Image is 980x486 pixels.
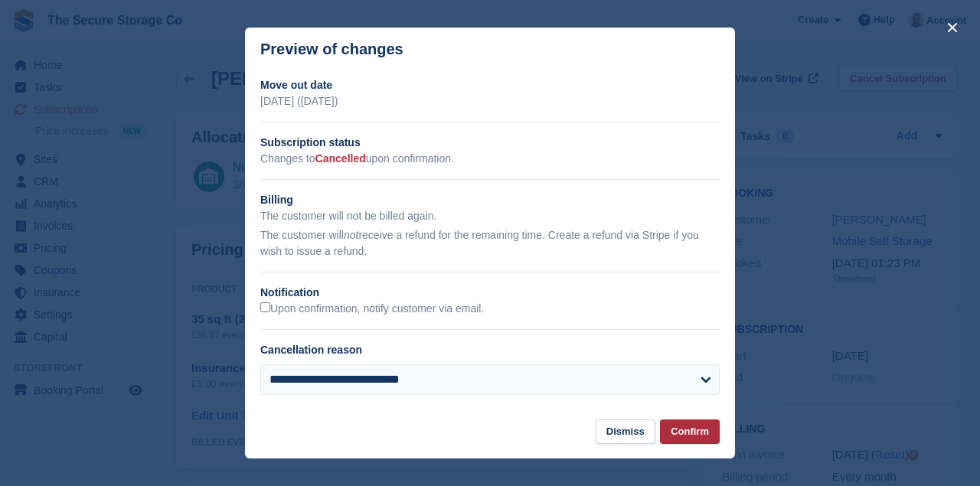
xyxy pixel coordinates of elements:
button: close [940,15,965,40]
p: Preview of changes [260,41,403,58]
p: The customer will not be billed again. [260,208,720,224]
button: Dismiss [596,419,655,445]
label: Upon confirmation, notify customer via email. [260,302,484,316]
h2: Notification [260,285,720,301]
label: Cancellation reason [260,344,362,356]
span: Cancelled [315,152,366,165]
p: [DATE] ([DATE]) [260,93,720,109]
p: Changes to upon confirmation. [260,151,720,167]
em: not [344,229,358,241]
h2: Billing [260,192,720,208]
h2: Subscription status [260,135,720,151]
h2: Move out date [260,77,720,93]
p: The customer will receive a refund for the remaining time. Create a refund via Stripe if you wish... [260,227,720,259]
button: Confirm [660,419,720,445]
input: Upon confirmation, notify customer via email. [260,302,270,312]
